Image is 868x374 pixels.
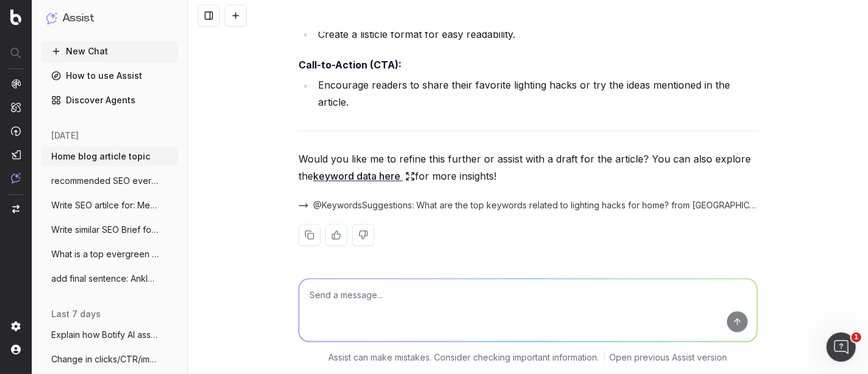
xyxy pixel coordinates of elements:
button: Assist [46,10,173,27]
span: @KeywordsSuggestions: What are the top keywords related to lighting hacks for home? from [GEOGRAP... [313,200,758,212]
span: Explain how Botify AI assist can be help [51,329,159,341]
span: last 7 days [51,308,101,320]
strong: Call-to-Action (CTA): [298,59,402,71]
a: How to use Assist [42,66,178,86]
a: keyword data here [313,168,415,185]
span: Home blog article topic [51,150,150,163]
span: Change in clicks/CTR/impressions over la [51,353,159,365]
img: Switch project [12,205,20,213]
a: Open previous Assist version [610,352,728,364]
img: Botify logo [10,9,21,25]
iframe: Intercom live chat [826,332,856,362]
button: What is a top evergreen SEO Fashion Blog [42,244,178,264]
img: Analytics [11,79,21,89]
img: Intelligence [11,102,21,112]
span: add final sentence: Ankle boots are a fa [51,273,159,285]
button: Change in clicks/CTR/impressions over la [42,350,178,369]
h1: Assist [62,10,94,27]
li: Encourage readers to share their favorite lighting hacks or try the ideas mentioned in the article. [314,77,758,111]
li: Create a listicle format for easy readability. [314,26,758,43]
img: Activation [11,126,21,136]
p: Assist can make mistakes. Consider checking important information. [329,352,599,364]
a: Discover Agents [42,90,178,110]
img: Assist [11,173,21,183]
button: Write SEO artilce for: Meta Title Tips t [42,196,178,215]
img: Assist [46,12,57,24]
span: Write similar SEO Brief for SEO Briefs: [51,224,159,236]
img: Setting [11,321,21,331]
span: [DATE] [51,130,79,142]
span: Write SEO artilce for: Meta Title Tips t [51,199,159,211]
button: New Chat [42,42,178,61]
span: recommended SEO evergreen blog articles [51,175,159,187]
button: recommended SEO evergreen blog articles [42,171,178,191]
button: Home blog article topic [42,147,178,166]
p: Would you like me to refine this further or assist with a draft for the article? You can also exp... [298,151,758,185]
button: Write similar SEO Brief for SEO Briefs: [42,220,178,240]
span: What is a top evergreen SEO Fashion Blog [51,248,159,260]
span: 1 [852,332,861,342]
button: @KeywordsSuggestions: What are the top keywords related to lighting hacks for home? from [GEOGRAP... [298,200,758,212]
button: add final sentence: Ankle boots are a fa [42,269,178,288]
img: My account [11,345,21,354]
img: Studio [11,150,21,159]
button: Explain how Botify AI assist can be help [42,325,178,345]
